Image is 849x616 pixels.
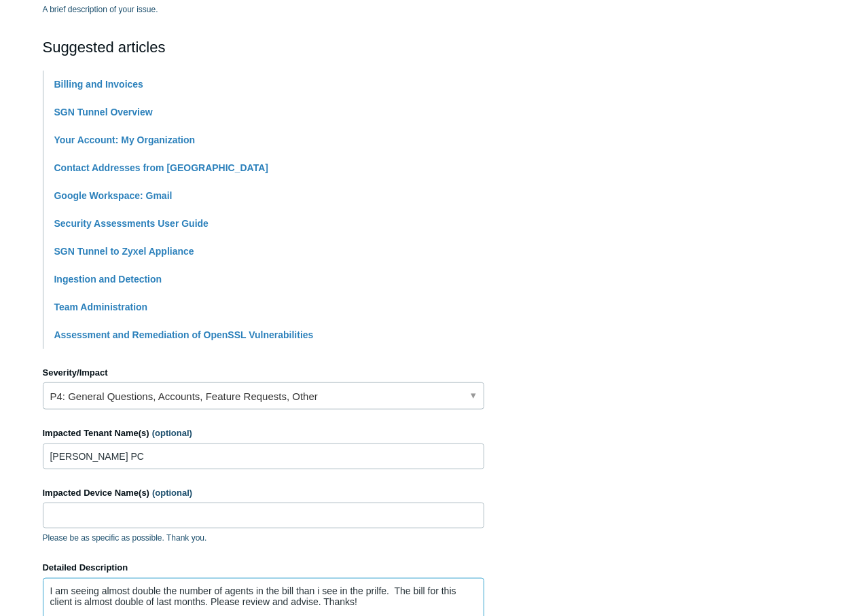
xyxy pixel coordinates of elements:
[54,79,143,90] a: Billing and Invoices
[152,428,192,438] span: (optional)
[54,329,314,340] a: Assessment and Remediation of OpenSSL Vulnerabilities
[43,36,484,58] h2: Suggested articles
[54,246,194,257] a: SGN Tunnel to Zyxel Appliance
[43,561,484,575] label: Detailed Description
[43,3,484,16] p: A brief description of your issue.
[43,486,484,500] label: Impacted Device Name(s)
[54,107,153,117] a: SGN Tunnel Overview
[54,218,209,229] a: Security Assessments User Guide
[43,532,484,544] p: Please be as specific as possible. Thank you.
[43,366,484,380] label: Severity/Impact
[43,382,484,410] a: P4: General Questions, Accounts, Feature Requests, Other
[54,274,162,285] a: Ingestion and Detection
[54,162,269,173] a: Contact Addresses from [GEOGRAPHIC_DATA]
[54,134,196,145] a: Your Account: My Organization
[43,427,484,440] label: Impacted Tenant Name(s)
[54,302,148,312] a: Team Administration
[54,190,173,201] a: Google Workspace: Gmail
[152,488,192,498] span: (optional)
